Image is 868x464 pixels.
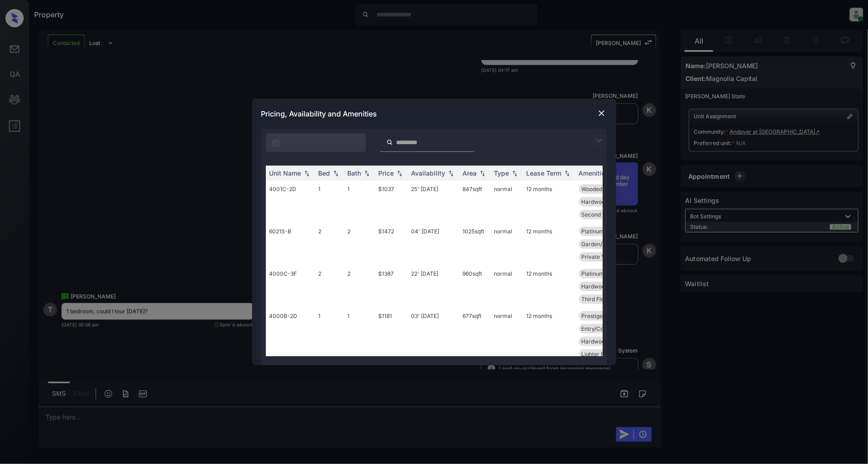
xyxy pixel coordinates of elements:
[579,169,609,177] div: Amenities
[386,138,393,146] img: icon-zuma
[411,169,446,177] div: Availability
[510,170,519,177] img: sorting
[375,181,408,223] td: $1037
[491,181,523,223] td: normal
[375,308,408,363] td: $1181
[582,296,621,303] span: Third Floor Top
[459,223,491,265] td: 1025 sqft
[379,169,394,177] div: Price
[344,308,375,363] td: 1
[491,265,523,308] td: normal
[348,169,361,177] div: Bath
[491,223,523,265] td: normal
[582,228,625,235] span: Platinum - 2 Be...
[491,308,523,363] td: normal
[395,170,404,177] img: sorting
[344,265,375,308] td: 2
[597,109,606,118] img: close
[523,223,575,265] td: 12 months
[266,265,315,308] td: 4000C-3F
[252,99,616,129] div: Pricing, Availability and Amenities
[266,181,315,223] td: 4001C-2D
[563,170,572,177] img: sorting
[527,169,562,177] div: Lease Term
[344,181,375,223] td: 1
[582,270,625,277] span: Platinum - 2 Be...
[266,223,315,265] td: 6021S-B
[331,170,340,177] img: sorting
[582,283,630,290] span: Hardwood Plank ...
[459,181,491,223] td: 847 sqft
[266,308,315,363] td: 4000B-2D
[582,313,623,319] span: Prestige - 1 Be...
[582,338,630,345] span: Hardwood Plank ...
[375,223,408,265] td: $1472
[302,170,311,177] img: sorting
[375,265,408,308] td: $1387
[459,308,491,363] td: 677 sqft
[582,241,629,247] span: Garden/Terrace ...
[594,135,605,146] img: icon-zuma
[269,169,301,177] div: Unit Name
[582,211,628,218] span: Second Floor To...
[447,170,456,177] img: sorting
[315,181,344,223] td: 1
[408,265,459,308] td: 22' [DATE]
[523,265,575,308] td: 12 months
[582,186,617,192] span: Wooded View
[582,253,625,260] span: Private Yard Gr...
[408,181,459,223] td: 25' [DATE]
[319,169,330,177] div: Bed
[582,351,624,358] span: Lighter Reno Fl...
[582,198,630,205] span: Hardwood Plank ...
[494,169,509,177] div: Type
[315,223,344,265] td: 2
[478,170,487,177] img: sorting
[582,325,626,332] span: Entry/Coat Clos...
[523,308,575,363] td: 12 months
[362,170,371,177] img: sorting
[315,308,344,363] td: 1
[408,308,459,363] td: 03' [DATE]
[344,223,375,265] td: 2
[408,223,459,265] td: 04' [DATE]
[459,265,491,308] td: 960 sqft
[523,181,575,223] td: 12 months
[271,138,280,147] img: icon-zuma
[315,265,344,308] td: 2
[463,169,477,177] div: Area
